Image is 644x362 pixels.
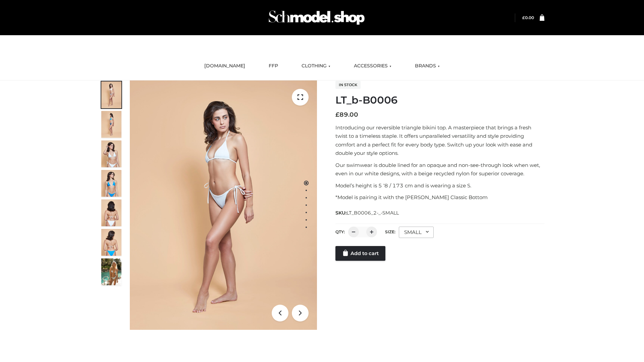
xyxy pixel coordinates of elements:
label: Size: [385,229,395,234]
a: Add to cart [335,246,385,261]
p: *Model is pairing it with the [PERSON_NAME] Classic Bottom [335,193,544,202]
img: ArielClassicBikiniTop_CloudNine_AzureSky_OW114ECO_2-scaled.jpg [101,111,121,138]
img: ArielClassicBikiniTop_CloudNine_AzureSky_OW114ECO_8-scaled.jpg [101,229,121,256]
a: [DOMAIN_NAME] [199,59,250,73]
label: QTY: [335,229,345,234]
a: FFP [264,59,283,73]
img: ArielClassicBikiniTop_CloudNine_AzureSky_OW114ECO_1 [130,80,317,330]
a: BRANDS [410,59,445,73]
span: £ [335,111,339,118]
img: Schmodel Admin 964 [266,4,367,31]
span: In stock [335,81,361,89]
h1: LT_b-B0006 [335,94,544,106]
div: SMALL [399,227,434,238]
img: ArielClassicBikiniTop_CloudNine_AzureSky_OW114ECO_7-scaled.jpg [101,199,121,226]
p: Our swimwear is double lined for an opaque and non-see-through look when wet, even in our white d... [335,161,544,178]
bdi: 0.00 [522,15,534,20]
bdi: 89.00 [335,111,358,118]
img: ArielClassicBikiniTop_CloudNine_AzureSky_OW114ECO_4-scaled.jpg [101,170,121,197]
img: Arieltop_CloudNine_AzureSky2.jpg [101,258,121,285]
span: SKU: [335,209,399,217]
span: £ [522,15,525,20]
a: £0.00 [522,15,534,20]
span: LT_B0006_2-_-SMALL [346,210,399,216]
img: ArielClassicBikiniTop_CloudNine_AzureSky_OW114ECO_1-scaled.jpg [101,81,121,108]
a: CLOTHING [297,59,335,73]
p: Introducing our reversible triangle bikini top. A masterpiece that brings a fresh twist to a time... [335,123,544,158]
a: ACCESSORIES [349,59,396,73]
p: Model’s height is 5 ‘8 / 173 cm and is wearing a size S. [335,181,544,190]
img: ArielClassicBikiniTop_CloudNine_AzureSky_OW114ECO_3-scaled.jpg [101,140,121,167]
